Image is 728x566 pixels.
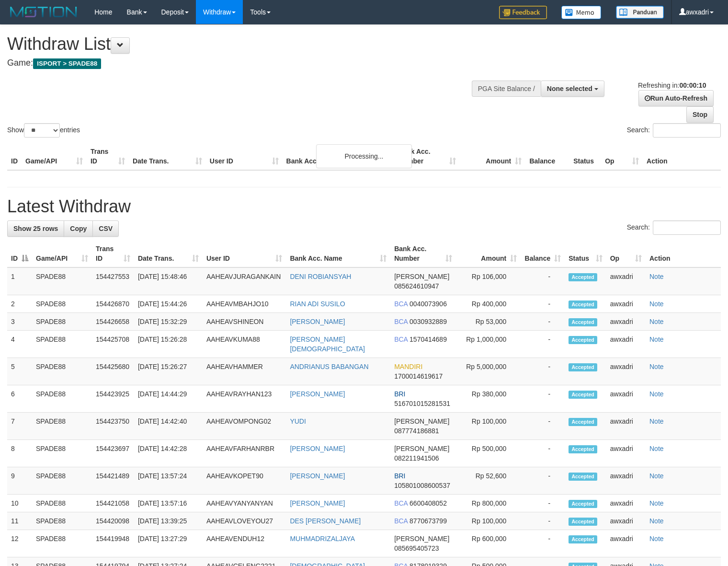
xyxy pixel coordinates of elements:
span: BRI [394,472,405,480]
a: Note [649,273,664,280]
th: Op: activate to sort column ascending [606,240,646,267]
span: Accepted [569,518,597,526]
a: [PERSON_NAME] [290,472,345,480]
span: ISPORT > SPADE88 [33,58,101,69]
a: [PERSON_NAME] [290,499,345,507]
td: Rp 380,000 [456,385,521,413]
th: Action [646,240,721,267]
a: Stop [686,106,714,123]
td: AAHEAVHAMMER [203,358,286,385]
a: Note [649,363,664,370]
img: MOTION_logo.png [7,5,80,19]
td: - [521,413,565,440]
span: MANDIRI [394,363,422,370]
a: Run Auto-Refresh [638,90,714,106]
td: Rp 52,600 [456,467,521,495]
td: Rp 100,000 [456,512,521,530]
td: [DATE] 13:57:24 [134,467,203,495]
th: ID [7,143,22,170]
td: [DATE] 15:44:26 [134,295,203,313]
img: panduan.png [616,6,664,19]
span: Copy 516701015281531 to clipboard [394,400,450,407]
span: Accepted [569,418,597,426]
td: Rp 100,000 [456,413,521,440]
td: 11 [7,512,32,530]
td: 9 [7,467,32,495]
span: Accepted [569,318,597,326]
th: Date Trans.: activate to sort column ascending [134,240,203,267]
label: Search: [627,123,721,138]
span: BRI [394,390,405,398]
a: RIAN ADI SUSILO [290,300,345,308]
td: awxadri [606,512,646,530]
td: awxadri [606,467,646,495]
td: 154421489 [92,467,134,495]
th: Status: activate to sort column ascending [565,240,606,267]
th: Op [601,143,643,170]
td: SPADE88 [32,385,92,413]
span: None selected [547,85,592,92]
td: SPADE88 [32,413,92,440]
span: [PERSON_NAME] [394,445,449,452]
td: 7 [7,413,32,440]
td: AAHEAVFARHANRBR [203,440,286,467]
input: Search: [653,123,721,138]
td: 154420098 [92,512,134,530]
span: Show 25 rows [13,225,58,232]
a: DENI ROBIANSYAH [290,273,351,280]
a: [PERSON_NAME][DEMOGRAPHIC_DATA] [290,335,365,353]
td: [DATE] 13:39:25 [134,512,203,530]
h1: Latest Withdraw [7,197,721,216]
td: 154426870 [92,295,134,313]
td: awxadri [606,331,646,358]
input: Search: [653,220,721,235]
h1: Withdraw List [7,35,476,54]
td: [DATE] 15:48:46 [134,267,203,295]
th: Balance [525,143,569,170]
th: User ID: activate to sort column ascending [203,240,286,267]
td: - [521,495,565,512]
td: awxadri [606,267,646,295]
td: 1 [7,267,32,295]
td: SPADE88 [32,295,92,313]
th: Status [569,143,601,170]
td: 4 [7,331,32,358]
span: BCA [394,300,408,308]
div: Processing... [316,144,412,168]
td: Rp 500,000 [456,440,521,467]
h4: Game: [7,58,476,68]
td: [DATE] 14:42:28 [134,440,203,467]
td: [DATE] 15:26:27 [134,358,203,385]
a: DES [PERSON_NAME] [290,517,361,525]
select: Showentries [24,123,60,138]
td: [DATE] 13:57:16 [134,495,203,512]
td: - [521,267,565,295]
td: awxadri [606,295,646,313]
th: Trans ID: activate to sort column ascending [92,240,134,267]
a: Note [649,472,664,480]
th: Balance: activate to sort column ascending [521,240,565,267]
td: SPADE88 [32,467,92,495]
span: Accepted [569,391,597,399]
label: Search: [627,220,721,235]
a: MUHMADRIZALJAYA [290,535,355,543]
span: Copy 0030932889 to clipboard [409,318,447,325]
td: Rp 53,000 [456,313,521,331]
td: Rp 106,000 [456,267,521,295]
td: awxadri [606,358,646,385]
span: BCA [394,499,408,507]
td: AAHEAVOMPONG02 [203,413,286,440]
td: 3 [7,313,32,331]
td: - [521,313,565,331]
td: awxadri [606,313,646,331]
span: Copy 085695405723 to clipboard [394,544,439,552]
th: ID: activate to sort column descending [7,240,32,267]
td: [DATE] 14:44:29 [134,385,203,413]
td: - [521,385,565,413]
span: Accepted [569,336,597,344]
span: Copy 6600408052 to clipboard [409,499,447,507]
td: AAHEAVSHINEON [203,313,286,331]
td: awxadri [606,530,646,557]
td: 12 [7,530,32,557]
a: [PERSON_NAME] [290,445,345,452]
